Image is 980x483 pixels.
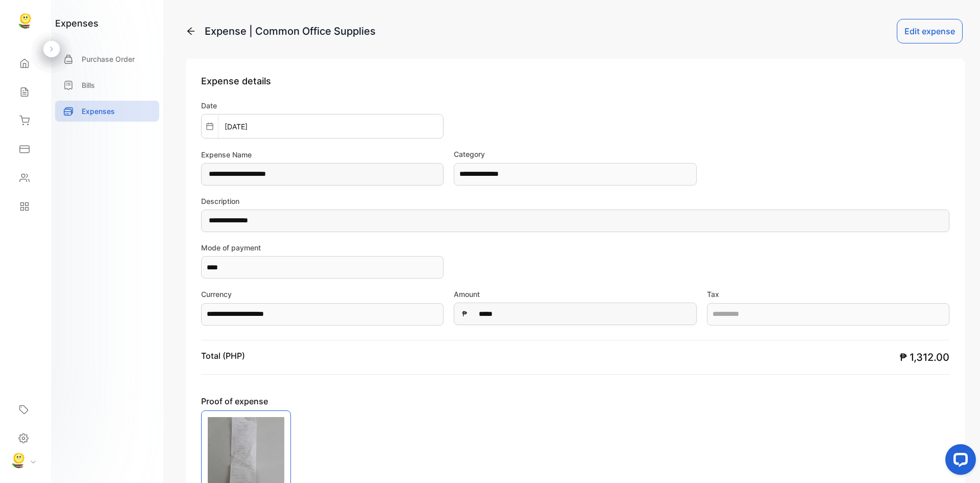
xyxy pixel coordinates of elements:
[205,24,376,39] div: Expense | Common Office Supplies
[82,54,135,64] p: Purchase Order
[82,106,115,117] p: Expenses
[201,100,444,111] label: Date
[55,49,159,70] a: Purchase Order
[55,75,159,96] a: Bills
[899,351,949,363] span: ₱ 1,312.00
[82,80,95,90] p: Bills
[897,19,963,43] button: Edit expense
[11,453,27,468] img: profile
[707,289,949,300] label: Tax
[201,350,245,362] p: Total (PHP)
[201,289,444,300] label: Currency
[454,289,696,300] label: Amount
[462,308,467,319] span: ₱
[201,196,949,206] label: Description
[55,101,159,122] a: Expenses
[201,395,397,407] span: Proof of expense
[218,121,254,132] p: [DATE]
[454,149,696,159] label: Category
[55,16,99,30] h1: expenses
[201,149,444,160] label: Expense Name
[201,242,444,253] label: Mode of payment
[18,13,33,29] img: logo
[937,440,980,483] iframe: LiveChat chat widget
[201,74,949,88] p: Expense details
